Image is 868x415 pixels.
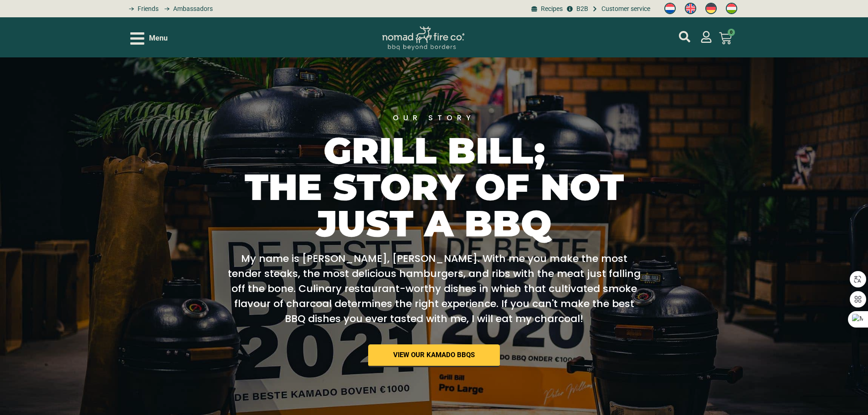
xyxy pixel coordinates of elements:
[171,4,213,14] span: Ambassadors
[701,0,721,17] a: Switch to German
[368,344,500,367] a: View our kamado BBQs
[565,4,588,14] a: grill bill zakeljk
[126,4,159,14] a: grill bill vrienden
[721,0,742,17] a: Switch to Hungarian
[530,4,563,14] a: BBQ recepten
[130,31,168,46] div: Open/Close Menu
[539,4,563,14] span: Recipes
[679,31,690,42] a: mijn account
[161,4,212,14] a: grill bill ambassadors
[700,31,712,43] a: mijn account
[726,3,737,14] img: Hungarian
[149,33,168,44] span: Menu
[574,4,588,14] span: B2B
[660,0,680,17] a: Switch to Dutch
[664,3,676,14] img: Dutch
[599,4,650,14] span: Customer service
[382,26,464,51] img: Nomad Logo
[135,4,159,14] span: Friends
[705,3,717,14] img: German
[728,29,735,36] span: 0
[393,113,475,123] h6: OUR STORY
[685,3,696,14] img: English
[591,4,650,14] a: grill bill klantenservice
[225,251,644,326] h5: My name is [PERSON_NAME], [PERSON_NAME]. With me you make the most tender steaks, the most delici...
[708,26,743,50] a: 0
[393,352,475,359] span: View our kamado BBQs
[225,133,644,242] h1: GRILL BILL; THE STORY OF NOT JUST A BBQ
